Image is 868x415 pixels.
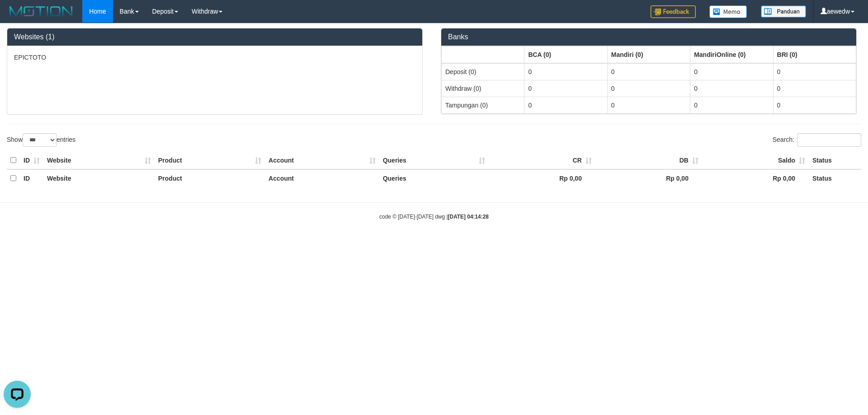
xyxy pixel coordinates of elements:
[442,97,524,113] td: Tampungan (0)
[14,33,415,41] h3: Websites (1)
[7,133,75,147] label: Show entries
[14,53,415,62] p: EPICTOTO
[773,133,861,147] label: Search:
[524,80,607,97] td: 0
[607,63,690,80] td: 0
[690,80,773,97] td: 0
[690,97,773,113] td: 0
[690,63,773,80] td: 0
[773,80,856,97] td: 0
[20,169,43,187] th: ID
[761,5,806,18] img: panduan.png
[773,97,856,113] td: 0
[651,5,696,18] img: Feedback.jpg
[379,169,489,187] th: Queries
[4,4,31,31] button: Open LiveChat chat widget
[7,5,75,18] img: MOTION_logo.png
[797,133,861,147] input: Search:
[595,169,702,187] th: Rp 0,00
[773,46,856,63] th: Group: activate to sort column ascending
[379,214,489,220] small: code © [DATE]-[DATE] dwg |
[607,46,690,63] th: Group: activate to sort column ascending
[442,80,524,97] td: Withdraw (0)
[489,169,595,187] th: Rp 0,00
[709,5,747,18] img: Button%20Memo.svg
[607,97,690,113] td: 0
[448,33,849,41] h3: Banks
[690,46,773,63] th: Group: activate to sort column ascending
[809,169,861,187] th: Status
[773,63,856,80] td: 0
[43,169,155,187] th: Website
[702,152,809,169] th: Saldo
[442,46,524,63] th: Group: activate to sort column ascending
[607,80,690,97] td: 0
[155,152,265,169] th: Product
[524,97,607,113] td: 0
[702,169,809,187] th: Rp 0,00
[809,152,861,169] th: Status
[595,152,702,169] th: DB
[524,63,607,80] td: 0
[489,152,595,169] th: CR
[43,152,155,169] th: Website
[265,152,379,169] th: Account
[20,152,43,169] th: ID
[448,214,489,220] strong: [DATE] 04:14:28
[379,152,489,169] th: Queries
[155,169,265,187] th: Product
[265,169,379,187] th: Account
[442,63,524,80] td: Deposit (0)
[524,46,607,63] th: Group: activate to sort column ascending
[23,133,57,147] select: Showentries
